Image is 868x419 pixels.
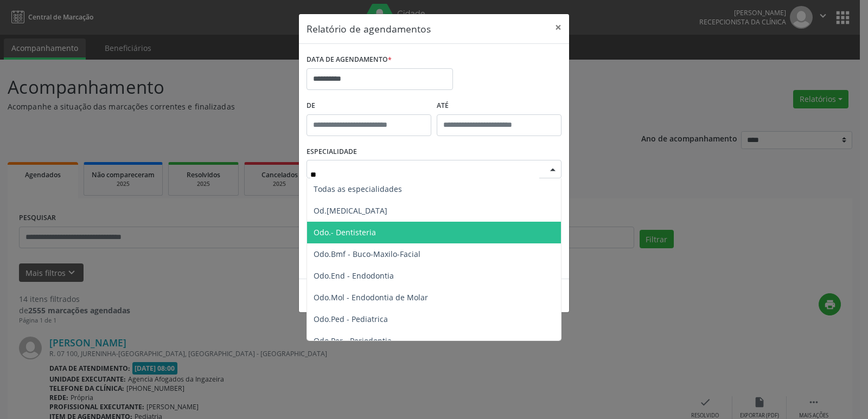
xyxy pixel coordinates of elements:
[314,270,394,281] span: Odo.End - Endodontia
[314,336,392,346] span: Odo.Per - Periodontia
[314,292,428,302] span: Odo.Mol - Endodontia de Molar
[437,98,561,114] label: ATÉ
[547,14,569,41] button: Close
[314,205,387,216] span: Od.[MEDICAL_DATA]
[314,227,376,237] span: Odo.- Dentisteria
[307,51,392,68] label: DATA DE AGENDAMENTO
[307,98,431,114] label: De
[314,314,388,324] span: Odo.Ped - Pediatrica
[307,144,357,160] label: ESPECIALIDADE
[314,249,420,259] span: Odo.Bmf - Buco-Maxilo-Facial
[314,184,402,194] span: Todas as especialidades
[307,22,431,36] h5: Relatório de agendamentos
